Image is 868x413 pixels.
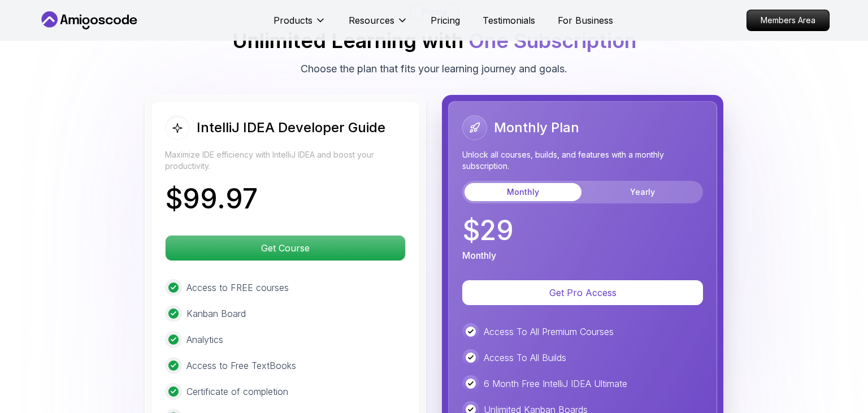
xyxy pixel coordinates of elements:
[186,333,223,346] p: Analytics
[484,351,566,364] p: Access To All Builds
[232,29,636,52] h2: Unlimited Learning with
[462,280,703,305] button: Get Pro Access
[165,149,406,172] p: Maximize IDE efficiency with IntelliJ IDEA and boost your productivity.
[465,183,581,201] button: Monthly
[301,61,567,77] p: Choose the plan that fits your learning journey and goals.
[483,14,535,27] a: Testimonials
[484,325,614,338] p: Access To All Premium Courses
[165,235,406,261] button: Get Course
[274,14,326,36] button: Products
[186,359,296,372] p: Access to Free TextBooks
[558,14,613,27] a: For Business
[166,236,405,260] p: Get Course
[165,242,406,254] a: Get Course
[484,377,627,390] p: 6 Month Free IntelliJ IDEA Ultimate
[431,14,460,27] a: Pricing
[349,14,394,27] p: Resources
[494,119,579,137] h2: Monthly Plan
[186,281,289,294] p: Access to FREE courses
[197,119,385,137] h2: IntelliJ IDEA Developer Guide
[274,14,313,27] p: Products
[462,249,496,262] p: Monthly
[186,385,288,398] p: Certificate of completion
[584,183,701,201] button: Yearly
[186,307,246,320] p: Kanban Board
[462,149,703,172] p: Unlock all courses, builds, and features with a monthly subscription.
[468,28,636,53] span: One Subscription
[747,10,829,31] p: Members Area
[462,287,703,298] a: Get Pro Access
[462,217,514,244] p: $ 29
[349,14,408,36] button: Resources
[165,185,258,212] p: $ 99.97
[747,10,830,31] a: Members Area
